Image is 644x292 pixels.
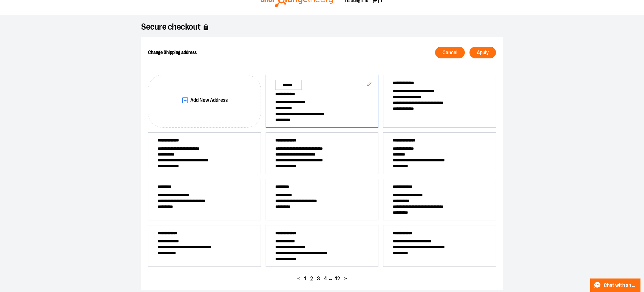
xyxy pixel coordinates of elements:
span: 4 [324,276,327,281]
button: Chat with an Expert [590,279,641,292]
h1: Secure checkout [141,24,503,30]
button: < [295,274,302,283]
button: > [342,274,349,283]
span: 42 [334,276,340,281]
button: 4 [322,274,329,283]
span: 3 [317,276,320,281]
button: Add New Address [148,75,261,128]
button: Edit [362,77,376,92]
button: 1 [302,274,308,283]
span: 1 [304,276,306,281]
button: Cancel [435,47,465,58]
span: Apply [477,50,489,55]
span: ... [329,276,332,281]
button: 2 [308,274,315,283]
span: Add New Address [190,97,228,103]
span: < [297,276,300,281]
button: 42 [332,274,342,283]
button: 3 [315,274,322,283]
h2: Change Shipping address [148,44,316,61]
span: Chat with an Expert [604,283,637,288]
span: > [344,276,347,281]
span: 2 [310,276,313,281]
button: Apply [469,47,496,58]
span: Cancel [442,50,457,55]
